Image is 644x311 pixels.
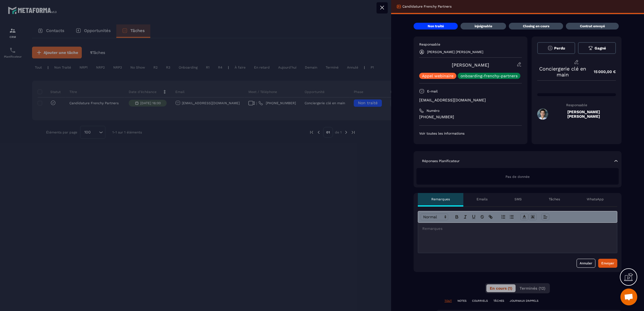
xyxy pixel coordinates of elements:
[577,259,595,268] button: Annuler
[419,131,522,136] p: Voir toutes les informations
[419,42,522,47] p: Responsable
[516,284,549,292] button: Terminés (12)
[578,42,616,54] button: Gagné
[514,197,522,201] p: SMS
[523,24,549,28] p: Closing en cours
[537,42,575,54] button: Perdu
[537,103,616,107] p: Responsable
[472,299,488,303] p: COURRIELS
[422,159,460,163] p: Réponses Planificateur
[601,260,614,266] div: Envoyer
[427,108,439,113] p: Numéro
[419,114,522,120] p: [PHONE_NUMBER]
[475,24,492,28] p: injoignable
[477,197,487,201] p: Emails
[620,289,637,305] div: Ouvrir le chat
[595,46,606,50] span: Gagné
[457,299,466,303] p: NOTES
[452,62,489,68] a: [PERSON_NAME]
[520,286,545,290] span: Terminés (12)
[537,66,588,78] p: Conciergerie clé en main
[490,286,512,290] span: En cours (1)
[431,197,450,201] p: Remarques
[427,89,438,94] p: E-mail
[587,197,604,201] p: WhatsApp
[549,197,560,201] p: Tâches
[419,97,522,103] p: [EMAIL_ADDRESS][DOMAIN_NAME]
[493,299,504,303] p: TÂCHES
[461,74,518,78] p: onboarding-frenchy-partners
[510,299,538,303] p: JOURNAUX D'APPELS
[598,259,617,268] button: Envoyer
[422,74,453,78] p: Appel webinaire
[445,299,452,303] p: TOUT
[552,110,616,119] h5: [PERSON_NAME] [PERSON_NAME]
[428,24,444,28] p: Non traité
[486,284,516,292] button: En cours (1)
[588,66,616,77] p: 15 000,00 €
[402,4,452,9] p: Candidature Frenchy Partners
[580,24,605,28] p: Contrat envoyé
[554,46,565,50] span: Perdu
[505,175,530,179] span: Pas de donnée
[427,50,483,54] p: [PERSON_NAME] [PERSON_NAME]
